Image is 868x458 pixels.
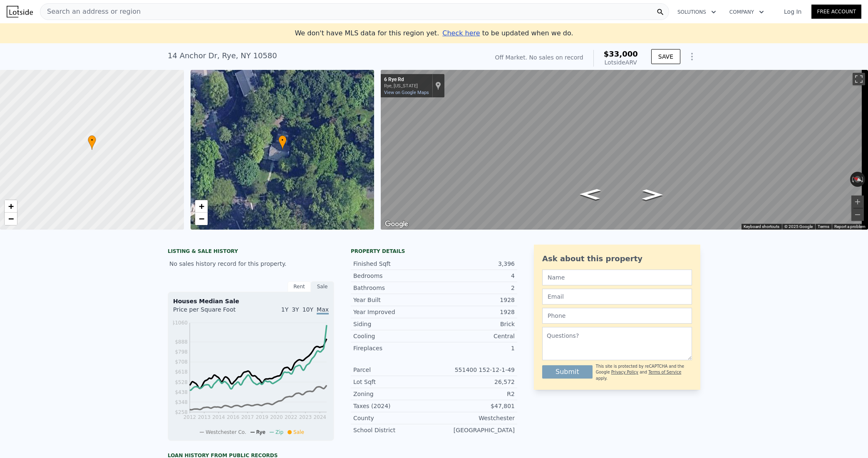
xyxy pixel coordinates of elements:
[353,414,434,422] div: County
[198,213,204,224] span: −
[384,83,429,89] div: Rye, [US_STATE]
[175,389,188,395] tspan: $438
[851,208,864,221] button: Zoom out
[303,306,313,313] span: 10Y
[175,339,188,345] tspan: $888
[434,390,515,398] div: R2
[353,402,434,410] div: Taxes (2024)
[495,53,583,62] div: Off Market. No sales on record
[434,296,515,304] div: 1928
[434,260,515,268] div: 3,396
[353,378,434,386] div: Lot Sqft
[351,248,517,255] div: Property details
[604,50,638,58] span: $33,000
[206,429,246,435] span: Westchester Co.
[671,5,723,20] button: Solutions
[784,224,813,229] span: © 2025 Google
[184,414,196,420] tspan: 2012
[7,6,33,17] img: Lotside
[383,219,410,230] img: Google
[5,213,17,225] a: Zoom out
[173,297,329,305] div: Houses Median Sale
[168,50,277,62] div: 14 Anchor Dr , Rye , NY 10580
[281,306,288,313] span: 1Y
[434,284,515,292] div: 2
[384,90,429,95] a: View on Google Maps
[353,332,434,340] div: Cooling
[353,344,434,352] div: Fireplaces
[198,201,204,211] span: +
[311,281,334,292] div: Sale
[278,136,287,144] span: •
[175,359,188,365] tspan: $708
[8,213,14,224] span: −
[285,414,298,420] tspan: 2022
[381,70,868,230] div: Street View
[353,390,434,398] div: Zoning
[173,305,251,319] div: Price per Square Foot
[175,409,188,415] tspan: $258
[175,379,188,385] tspan: $528
[172,320,188,326] tspan: $1060
[542,308,692,324] input: Phone
[313,414,326,420] tspan: 2024
[434,378,515,386] div: 26,572
[299,414,312,420] tspan: 2023
[435,81,441,90] a: Show location on map
[198,414,211,420] tspan: 2013
[353,320,434,328] div: Siding
[774,7,811,16] a: Log In
[611,370,638,374] a: Privacy Policy
[651,49,680,64] button: SAVE
[270,414,283,420] tspan: 2020
[723,5,771,20] button: Company
[648,370,681,374] a: Terms of Service
[275,429,283,435] span: Zip
[175,399,188,405] tspan: $348
[353,366,434,374] div: Parcel
[255,414,268,420] tspan: 2019
[861,172,866,187] button: Rotate clockwise
[317,306,329,314] span: Max
[542,270,692,285] input: Name
[212,414,225,420] tspan: 2014
[5,200,17,213] a: Zoom in
[853,73,865,85] button: Toggle fullscreen view
[88,135,96,150] div: •
[604,58,638,67] div: Lotside ARV
[851,196,864,208] button: Zoom in
[434,332,515,340] div: Central
[434,308,515,316] div: 1928
[88,136,96,144] span: •
[353,260,434,268] div: Finished Sqft
[811,5,861,19] a: Free Account
[850,172,855,187] button: Rotate counterclockwise
[542,253,692,265] div: Ask about this property
[442,29,480,37] span: Check here
[288,281,311,292] div: Rent
[434,426,515,434] div: [GEOGRAPHIC_DATA]
[834,224,866,229] a: Report a problem
[684,48,700,65] button: Show Options
[353,272,434,280] div: Bedrooms
[542,289,692,305] input: Email
[434,272,515,280] div: 4
[292,306,299,313] span: 3Y
[818,224,829,229] a: Terms (opens in new tab)
[295,28,573,38] div: We don't have MLS data for this region yet.
[40,7,141,17] span: Search an address or region
[633,187,672,203] path: Go Southeast, Rye Rd
[195,200,208,213] a: Zoom in
[175,349,188,355] tspan: $798
[384,77,429,83] div: 6 Rye Rd
[434,402,515,410] div: $47,801
[353,284,434,292] div: Bathrooms
[256,429,265,435] span: Rye
[442,28,573,38] div: to be updated when we do.
[195,213,208,225] a: Zoom out
[570,186,610,202] path: Go North, Rye Rd
[542,365,593,379] button: Submit
[8,201,14,211] span: +
[596,364,692,381] div: This site is protected by reCAPTCHA and the Google and apply.
[241,414,254,420] tspan: 2017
